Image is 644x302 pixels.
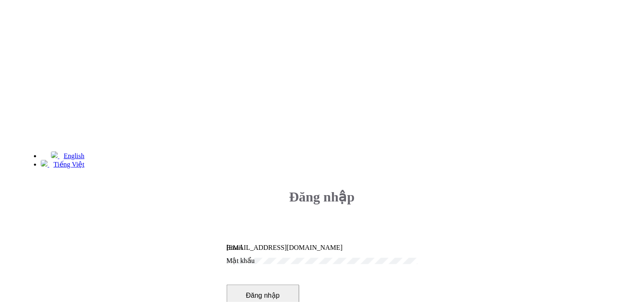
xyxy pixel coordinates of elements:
[41,161,84,168] a: Tiếng Việt
[27,70,284,80] h4: Cổng thông tin [PERSON_NAME]
[27,37,284,53] h3: Chào mừng đến [GEOGRAPHIC_DATA]
[51,151,58,158] img: 226-united-states.svg
[64,152,84,159] span: English
[227,189,418,205] h3: Đăng nhập
[227,244,418,252] input: Email
[41,160,48,167] img: 220-vietnam.svg
[51,152,84,159] a: English
[53,161,84,168] span: Tiếng Việt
